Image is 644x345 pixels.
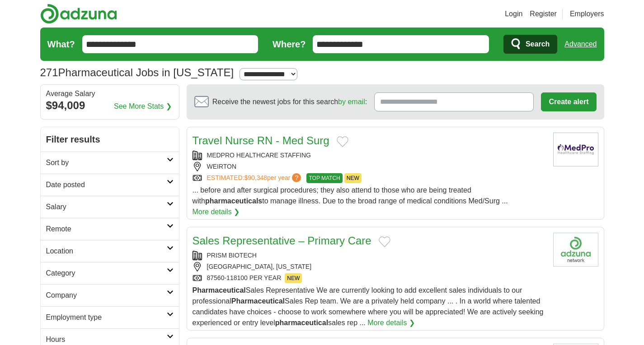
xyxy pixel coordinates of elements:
span: ... before and after surgical procedures; they also attend to those who are being treated with to... [193,186,508,205]
a: Advanced [564,35,597,53]
button: Create alert [541,92,596,111]
h2: Sort by [46,157,167,168]
a: More details ❯ [193,207,240,217]
a: Location [41,240,179,262]
a: Sort by [41,152,179,174]
div: [GEOGRAPHIC_DATA], [US_STATE] [193,262,546,271]
img: Company logo [553,233,598,267]
span: NEW [344,173,362,183]
a: ESTIMATED:$90,348per year? [207,173,303,183]
a: Travel Nurse RN - Med Surg [193,134,329,147]
h2: Hours [46,334,167,345]
label: What? [47,37,75,51]
h2: Filter results [41,127,179,152]
strong: pharmaceuticals [205,197,262,205]
span: NEW [285,273,302,283]
button: Add to favorite jobs [337,136,348,147]
div: Average Salary [46,90,174,97]
a: MEDPRO HEALTHCARE STAFFING [207,152,311,159]
a: Category [41,262,179,284]
span: $90,348 [244,174,267,181]
span: Receive the newest jobs for this search : [212,97,367,107]
h2: Employment type [46,312,167,323]
h1: Pharmaceutical Jobs in [US_STATE] [40,66,234,78]
a: Salary [41,196,179,218]
strong: Pharmaceutical [193,286,246,294]
a: Date posted [41,174,179,196]
span: Sales Representative We are currently looking to add excellent sales individuals to our professio... [193,286,544,327]
a: Remote [41,218,179,240]
span: ? [292,173,301,182]
span: TOP MATCH [306,173,342,183]
div: $94,009 [46,97,174,114]
a: More details ❯ [367,317,415,328]
span: 271 [40,64,58,81]
a: Employment type [41,306,179,328]
button: Search [503,35,557,54]
button: Add to favorite jobs [379,236,390,247]
div: 87560-118100 PER YEAR [193,273,546,283]
div: WEIRTON [193,162,546,171]
a: Employers [570,9,604,19]
a: Register [530,9,557,19]
img: Adzuna logo [40,4,117,24]
h2: Company [46,290,167,301]
a: Login [505,9,522,19]
label: Where? [273,37,306,51]
a: See More Stats ❯ [114,101,172,112]
h2: Date posted [46,179,167,190]
h2: Remote [46,224,167,235]
strong: Pharmaceutical [231,297,285,305]
img: MedPro Healthcare Staffing logo [553,133,598,166]
a: Company [41,284,179,306]
div: PRISM BIOTECH [193,251,546,260]
strong: pharmaceutical [275,319,328,327]
span: Search [526,35,550,53]
h2: Category [46,268,167,279]
h2: Salary [46,202,167,212]
a: by email [338,98,365,106]
h2: Location [46,246,167,257]
a: Sales Representative – Primary Care [193,235,371,247]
